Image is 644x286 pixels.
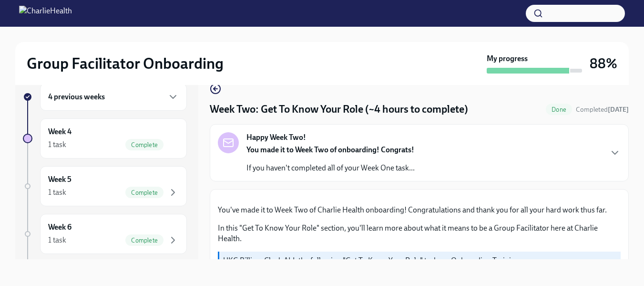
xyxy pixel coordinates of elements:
[48,139,66,150] div: 1 task
[125,189,164,196] span: Complete
[218,223,621,244] p: In this "Get To Know Your Role" section, you'll learn more about what it means to be a Group Faci...
[48,174,72,185] h6: Week 5
[125,237,164,244] span: Complete
[27,54,224,73] h2: Group Facilitator Onboarding
[48,187,66,198] div: 1 task
[19,6,72,21] img: CharlieHealth
[246,163,415,173] p: If you haven't completed all of your Week One task...
[48,127,72,137] h6: Week 4
[48,235,66,245] div: 1 task
[546,106,572,113] span: Done
[590,55,617,72] h3: 88%
[487,53,528,64] strong: My progress
[576,105,629,114] span: September 30th, 2025 15:53
[246,145,414,154] strong: You made it to Week Two of onboarding! Congrats!
[210,102,468,117] h4: Week Two: Get To Know Your Role (~4 hours to complete)
[40,83,187,111] div: 4 previous weeks
[223,255,617,266] p: UKG Billing: Clock ALL the following "Get To Know Your Role" tasks as Onboarding Training
[576,106,629,114] span: Completed
[218,205,621,215] p: You've made it to Week Two of Charlie Health onboarding! Congratulations and thank you for all yo...
[608,106,629,114] strong: [DATE]
[48,222,72,233] h6: Week 6
[246,132,306,143] strong: Happy Week Two!
[23,166,187,206] a: Week 51 taskComplete
[23,214,187,254] a: Week 61 taskComplete
[48,92,105,102] h6: 4 previous weeks
[125,141,164,148] span: Complete
[23,118,187,159] a: Week 41 taskComplete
